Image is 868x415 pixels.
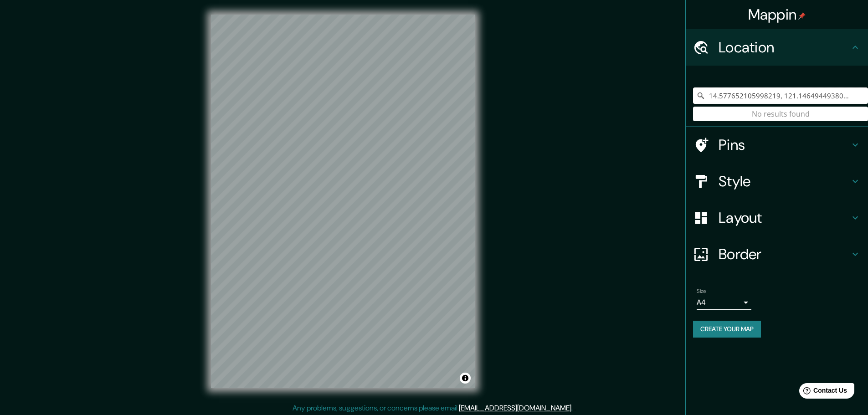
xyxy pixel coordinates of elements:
[719,245,850,263] h4: Border
[459,403,571,413] a: [EMAIL_ADDRESS][DOMAIN_NAME]
[798,12,806,20] img: pin-icon.png
[787,379,858,405] iframe: Help widget launcher
[693,107,868,121] div: No results found
[686,127,868,163] div: Pins
[693,87,868,104] input: Pick your city or area
[693,321,761,338] button: Create your map
[697,295,751,310] div: A4
[573,403,574,414] div: .
[460,373,471,384] button: Toggle attribution
[686,200,868,236] div: Layout
[686,163,868,200] div: Style
[211,15,475,388] canvas: Map
[719,172,850,190] h4: Style
[697,287,706,295] label: Size
[719,209,850,227] h4: Layout
[719,38,850,56] h4: Location
[686,29,868,66] div: Location
[293,403,573,414] p: Any problems, suggestions, or concerns please email .
[574,403,576,414] div: .
[686,236,868,272] div: Border
[748,5,806,24] h4: Mappin
[719,136,850,154] h4: Pins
